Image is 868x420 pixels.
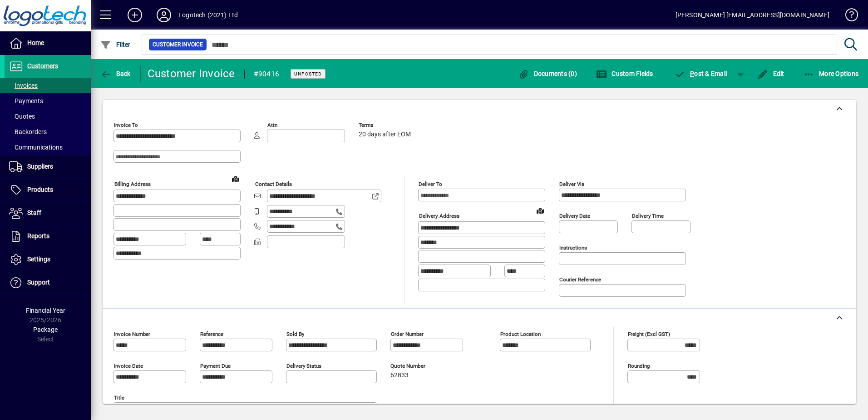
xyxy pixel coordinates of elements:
mat-label: Product location [500,331,541,337]
span: Settings [27,255,50,263]
a: Communications [5,140,91,155]
mat-label: Order number [391,331,424,337]
app-page-header-button: Back [91,65,141,82]
mat-label: Invoice To [114,122,138,128]
mat-label: Title [114,395,124,401]
button: More Options [801,65,861,82]
span: Reports [27,232,49,240]
span: Backorders [9,128,47,135]
span: ost & Email [675,70,727,77]
button: Post & Email [670,65,732,82]
span: 62833 [390,372,409,379]
mat-label: Courier Reference [559,276,601,283]
a: View on map [228,171,243,186]
span: Package [33,326,58,333]
button: Back [98,65,133,82]
span: Customers [27,62,58,70]
span: Terms [359,122,413,128]
a: Reports [5,225,91,248]
a: Support [5,271,91,294]
button: Documents (0) [516,65,579,82]
mat-label: Rounding [628,363,650,369]
mat-label: Deliver via [559,181,584,187]
a: Knowledge Base [838,2,857,31]
span: Home [27,39,44,46]
mat-label: Attn [267,122,277,128]
span: Financial Year [26,307,65,314]
span: More Options [804,70,859,77]
mat-label: Delivery time [632,213,664,219]
a: View on map [533,203,547,218]
mat-label: Invoice date [114,363,143,369]
button: Custom Fields [594,65,656,82]
span: Custom Fields [596,70,653,77]
mat-label: Freight (excl GST) [628,331,670,337]
span: 20 days after EOM [359,131,411,138]
button: Add [120,7,149,23]
mat-label: Delivery status [286,363,321,369]
mat-label: Payment due [200,363,231,369]
a: Products [5,179,91,201]
span: P [690,70,694,77]
span: Customer Invoice [153,40,203,49]
mat-label: Instructions [559,245,587,251]
span: Products [27,186,53,193]
span: Suppliers [27,163,53,170]
div: Logotech (2021) Ltd [178,8,238,22]
span: Payments [9,97,43,105]
a: Home [5,32,91,55]
mat-label: Invoice number [114,331,150,337]
a: Payments [5,93,91,109]
mat-label: Sold by [286,331,304,337]
a: Backorders [5,124,91,140]
mat-label: Deliver To [419,181,442,187]
span: Communications [9,144,63,151]
span: Invoices [9,82,38,89]
a: Invoices [5,78,91,93]
button: Filter [98,36,133,53]
div: [PERSON_NAME] [EMAIL_ADDRESS][DOMAIN_NAME] [676,8,829,22]
a: Staff [5,202,91,225]
span: Filter [100,41,131,48]
span: Staff [27,209,41,216]
a: Quotes [5,109,91,124]
span: Unposted [294,71,322,77]
span: Edit [757,70,784,77]
span: Quotes [9,113,35,120]
button: Edit [755,65,787,82]
mat-label: Delivery date [559,213,590,219]
span: Quote number [390,363,445,369]
div: Customer Invoice [148,66,235,81]
span: Documents (0) [518,70,577,77]
a: Settings [5,248,91,271]
mat-label: Reference [200,331,223,337]
button: Profile [149,7,178,23]
a: Suppliers [5,155,91,178]
span: Back [100,70,131,77]
div: #90416 [254,67,280,81]
span: Support [27,279,50,286]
